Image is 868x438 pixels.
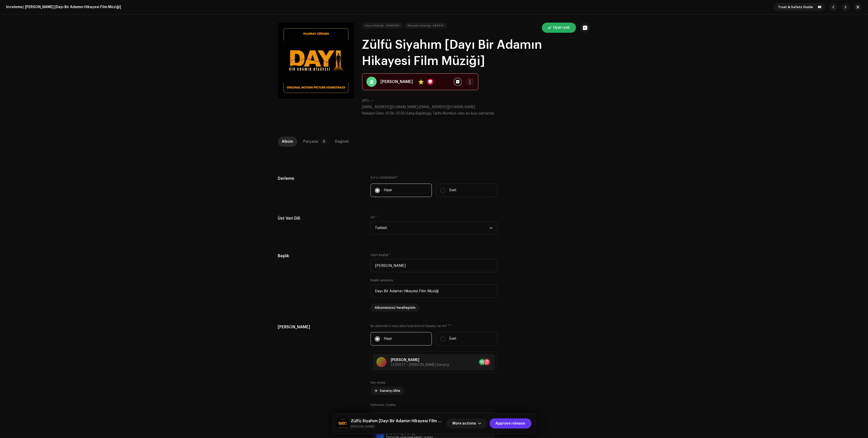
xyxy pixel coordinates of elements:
h5: [PERSON_NAME] [278,324,363,330]
span: 10 Eki 2025 [386,112,405,115]
button: Yayın Kimliği: 3049061 [362,23,403,29]
span: Yayın Kimliği: 3049061 [365,21,400,31]
span: • [362,112,406,115]
span: UPC: [362,99,370,103]
label: Yayın Başlığı [371,253,391,257]
div: Albüm [282,137,293,147]
label: Key Artists [371,381,385,385]
span: [EMAIL_ADDRESS][DOMAIN_NAME] [419,105,475,109]
label: Başlık versiyonu [371,278,393,282]
button: Alacaklı Kimliği: 549931 [405,23,447,29]
button: Sanatçı Ekle [371,387,404,395]
span: Release Date: [362,112,385,115]
span: [EMAIL_ADDRESS][DOMAIN_NAME] [362,105,418,109]
div: Dağıtım [335,137,349,147]
p: • [362,105,590,110]
label: Dil [371,215,377,219]
span: Turkish [375,222,489,234]
h5: Başlık [278,253,363,259]
label: Performer Credits [371,403,395,407]
span: Approve release [496,418,525,429]
span: Alacaklı Kimliği: 549931 [408,21,444,31]
p: Hayır [384,336,392,342]
h5: Üst Veri Dili [278,215,363,221]
img: 07618211-5491-4f0f-a766-fc24cadbbdf5 [337,417,349,430]
input: e.g. My Great Song [371,259,497,272]
h5: Derleme [278,175,363,182]
p-badge: 1 [321,139,327,145]
span: Sanatçı Ekle [380,386,400,396]
p: Evet [449,188,457,193]
span: Satış Başlangıç Tarihi [406,112,442,115]
small: Zülfü Siyahım [Dayı Bir Adamın Hikayesi Film Müziği] [351,424,445,429]
h1: Zülfü Siyahım [Dayı Bir Adamın Hikayesi Film Müziği] [362,37,590,69]
span: Mümkün olan en kısa zamanda [443,112,494,115]
p: [PERSON_NAME] [391,358,449,363]
strong: [PERSON_NAME] [381,79,413,85]
label: Bu albümde 4 veya daha fazla Birincil Sanatçı var mı? * [371,324,497,328]
button: Approve release [490,418,532,429]
label: Is it a compilation? [371,175,497,180]
h5: Zülfü Siyahım [Dayı Bir Adamın Hikayesi Film Müziği] [351,418,445,424]
span: — [371,99,374,103]
button: Albümünüzü Yerelleştirin [371,304,420,312]
span: Albümünüzü Yerelleştirin [375,303,416,313]
input: örn. Canlı, Remix, Yeniden Yapım [371,284,497,298]
p: Hayır [384,188,392,193]
span: More actions [453,418,476,429]
span: 1239977 • [PERSON_NAME] Sanatçı [391,363,449,367]
button: More actions [447,418,488,429]
p: Evet [449,336,457,342]
div: Parçalar [303,137,319,147]
div: dropdown trigger [489,222,493,234]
